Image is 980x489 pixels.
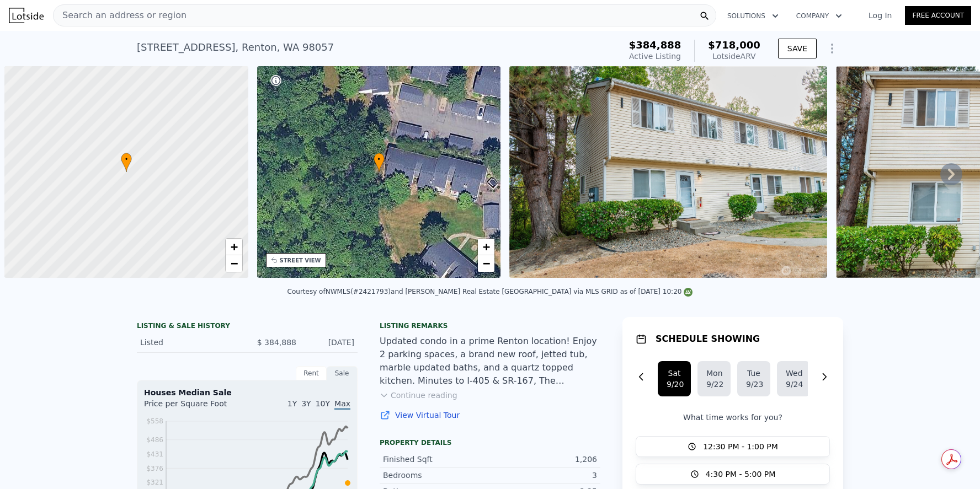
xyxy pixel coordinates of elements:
button: 12:30 PM - 1:00 PM [636,436,830,457]
span: • [121,154,132,164]
button: Company [787,6,851,26]
a: View Virtual Tour [380,410,600,421]
span: 3Y [301,399,311,408]
h1: SCHEDULE SHOWING [656,332,760,346]
div: 3 [490,470,597,481]
div: Listing remarks [380,321,600,330]
div: Price per Square Foot [144,398,247,416]
div: Sat [667,368,682,379]
span: − [230,256,237,270]
div: [STREET_ADDRESS] , Renton , WA 98057 [137,40,334,55]
div: Tue [746,368,761,379]
span: 12:30 PM - 1:00 PM [703,441,778,452]
span: • [374,154,385,164]
button: Solutions [718,6,787,26]
div: Sale [327,366,358,380]
div: Lotside ARV [708,51,760,62]
img: Sale: 167482684 Parcel: 127816836 [509,66,827,278]
button: Continue reading [380,390,457,401]
div: Wed [786,368,801,379]
p: What time works for you? [636,412,830,423]
a: Zoom out [478,255,494,272]
a: Free Account [905,6,971,25]
span: $ 384,888 [257,338,296,347]
button: Show Options [821,37,843,60]
div: Property details [380,438,600,447]
span: + [483,240,490,254]
div: Finished Sqft [383,454,490,465]
button: Wed9/24 [777,361,810,396]
img: NWMLS Logo [684,288,693,297]
span: 1Y [287,399,297,408]
span: $384,888 [629,39,681,51]
span: 10Y [316,399,330,408]
span: Active Listing [629,52,681,61]
div: 9/23 [746,379,761,390]
div: Updated condo in a prime Renton location! Enjoy 2 parking spaces, a brand new roof, jetted tub, m... [380,335,600,388]
div: LISTING & SALE HISTORY [137,321,358,332]
div: 9/22 [706,379,722,390]
div: Rent [296,366,327,380]
div: [DATE] [305,337,354,348]
tspan: $376 [146,465,163,472]
span: − [483,256,490,270]
div: Courtesy of NWMLS (#2421793) and [PERSON_NAME] Real Estate [GEOGRAPHIC_DATA] via MLS GRID as of [... [287,288,693,295]
button: SAVE [778,39,817,58]
div: 9/24 [786,379,801,390]
button: Tue9/23 [737,361,770,396]
tspan: $486 [146,436,163,444]
span: Max [334,399,350,410]
span: 4:30 PM - 5:00 PM [706,469,776,480]
span: $718,000 [708,39,760,51]
div: • [121,153,132,172]
div: Houses Median Sale [144,387,350,398]
tspan: $558 [146,417,163,425]
button: Mon9/22 [697,361,731,396]
a: Log In [855,10,905,21]
a: Zoom in [226,239,242,255]
div: STREET VIEW [280,256,321,265]
div: Listed [140,337,238,348]
tspan: $431 [146,450,163,458]
div: Bedrooms [383,470,490,481]
div: • [374,153,385,172]
button: Sat9/20 [658,361,691,396]
div: 1,206 [490,454,597,465]
tspan: $321 [146,479,163,486]
a: Zoom out [226,255,242,272]
a: Zoom in [478,239,494,255]
span: + [230,240,237,254]
button: 4:30 PM - 5:00 PM [636,464,830,485]
img: Lotside [9,8,44,23]
div: 9/20 [667,379,682,390]
div: Mon [706,368,722,379]
span: Search an address or region [54,9,187,22]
